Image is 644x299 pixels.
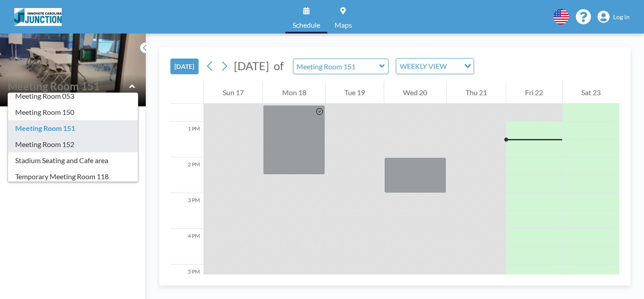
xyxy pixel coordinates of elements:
span: [DATE] [234,59,269,72]
input: Meeting Room 151 [293,59,379,74]
div: Sat 23 [563,81,619,104]
a: Log in [597,11,630,23]
div: Sun 17 [204,81,263,104]
input: Meeting Room 151 [8,80,129,93]
div: 2 PM [170,157,203,193]
div: Thu 21 [447,81,506,104]
span: WEEKLY VIEW [398,60,449,72]
div: Meeting Room 150 [8,104,138,120]
div: Mon 18 [263,81,325,104]
span: Schedule [292,21,320,29]
div: Meeting Room 053 [8,88,138,104]
div: 4 PM [170,229,203,265]
span: Maps [335,21,352,29]
div: Meeting Room 152 [8,136,138,152]
div: Tue 19 [326,81,384,104]
img: organization-logo [14,8,62,26]
div: 3 PM [170,193,203,229]
span: Floor: Junction ... [7,93,59,102]
div: Stadium Seating and Cafe area [8,152,138,168]
div: Meeting Room 151 [8,120,138,136]
div: Fri 22 [506,81,562,104]
span: Log in [613,13,630,21]
div: Temporary Meeting Room 118 [8,168,138,185]
span: of [274,59,284,73]
div: Wed 20 [384,81,446,104]
button: [DATE] [170,59,199,74]
div: 12 PM [170,86,203,122]
div: Search for option [396,59,474,74]
div: 1 PM [170,122,203,157]
input: Search for option [449,60,459,72]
